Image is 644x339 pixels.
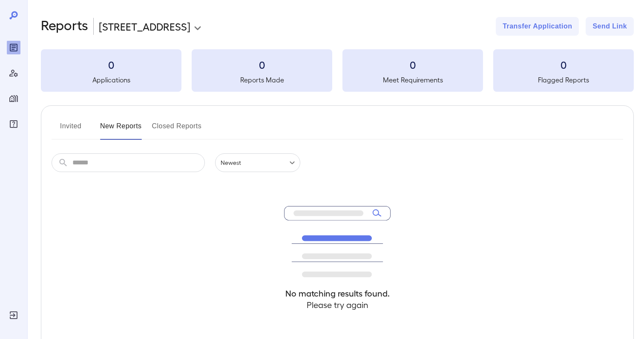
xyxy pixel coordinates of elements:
h4: No matching results found. [284,288,391,299]
h4: Please try again [284,299,391,311]
h5: Flagged Reports [493,75,634,85]
div: Reports [7,41,20,54]
div: Manage Properties [7,92,20,105]
h5: Reports Made [192,75,332,85]
h3: 0 [41,58,181,71]
div: Manage Users [7,66,20,80]
h3: 0 [493,58,634,71]
h5: Applications [41,75,181,85]
button: Send Link [586,17,634,36]
div: Log Out [7,308,20,322]
button: New Reports [100,119,142,140]
h5: Meet Requirements [342,75,483,85]
button: Transfer Application [496,17,579,36]
div: FAQ [7,117,20,131]
h3: 0 [192,58,332,71]
h2: Reports [41,17,88,36]
button: Closed Reports [152,119,202,140]
h3: 0 [342,58,483,71]
summary: 0Applications0Reports Made0Meet Requirements0Flagged Reports [41,49,634,92]
p: [STREET_ADDRESS] [99,20,190,33]
button: Invited [52,119,90,140]
div: Newest [215,153,300,172]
